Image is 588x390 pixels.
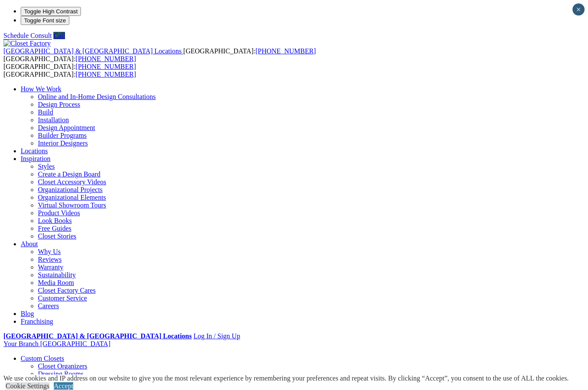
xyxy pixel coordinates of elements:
[3,47,182,55] span: [GEOGRAPHIC_DATA] & [GEOGRAPHIC_DATA] Locations
[38,116,69,124] a: Installation
[38,232,76,240] a: Closet Stories
[573,3,585,15] button: Close
[38,263,63,271] a: Warranty
[38,271,76,279] a: Sustainability
[24,8,77,15] span: Toggle High Contrast
[21,16,69,25] button: Toggle Font size
[21,318,53,325] a: Franchising
[76,55,136,62] a: [PHONE_NUMBER]
[21,147,48,155] a: Locations
[76,63,136,70] a: [PHONE_NUMBER]
[38,248,61,255] a: Why Us
[76,71,136,78] a: [PHONE_NUMBER]
[38,279,74,286] a: Media Room
[255,47,316,55] a: [PHONE_NUMBER]
[38,178,106,186] a: Closet Accessory Videos
[38,132,87,139] a: Builder Programs
[38,163,55,170] a: Styles
[38,194,106,201] a: Organizational Elements
[38,124,95,131] a: Design Appointment
[38,209,80,217] a: Product Videos
[24,17,66,24] span: Toggle Font size
[38,139,88,147] a: Interior Designers
[38,294,87,302] a: Customer Service
[3,375,569,382] div: We use cookies and IP address on our website to give you the most relevant experience by remember...
[38,287,96,294] a: Closet Factory Cares
[3,340,38,347] span: Your Branch
[38,108,53,116] a: Build
[38,93,156,100] a: Online and In-Home Design Consultations
[21,240,38,248] a: About
[6,382,50,390] a: Cookie Settings
[3,40,51,47] img: Closet Factory
[3,47,316,62] span: [GEOGRAPHIC_DATA]: [GEOGRAPHIC_DATA]:
[38,170,100,178] a: Create a Design Board
[3,63,136,78] span: [GEOGRAPHIC_DATA]: [GEOGRAPHIC_DATA]:
[38,101,80,108] a: Design Process
[193,332,240,340] a: Log In / Sign Up
[38,370,84,378] a: Dressing Rooms
[38,362,87,370] a: Closet Organizers
[21,155,50,162] a: Inspiration
[3,47,183,55] a: [GEOGRAPHIC_DATA] & [GEOGRAPHIC_DATA] Locations
[53,32,65,39] a: Call
[38,225,71,232] a: Free Guides
[40,340,110,347] span: [GEOGRAPHIC_DATA]
[38,256,62,263] a: Reviews
[21,310,34,317] a: Blog
[54,382,73,390] a: Accept
[3,332,192,340] a: [GEOGRAPHIC_DATA] & [GEOGRAPHIC_DATA] Locations
[38,302,59,310] a: Careers
[38,217,72,224] a: Look Books
[3,32,52,39] a: Schedule Consult
[38,201,106,209] a: Virtual Showroom Tours
[21,355,64,362] a: Custom Closets
[3,340,111,347] a: Your Branch [GEOGRAPHIC_DATA]
[21,85,62,93] a: How We Work
[38,186,102,193] a: Organizational Projects
[21,7,81,16] button: Toggle High Contrast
